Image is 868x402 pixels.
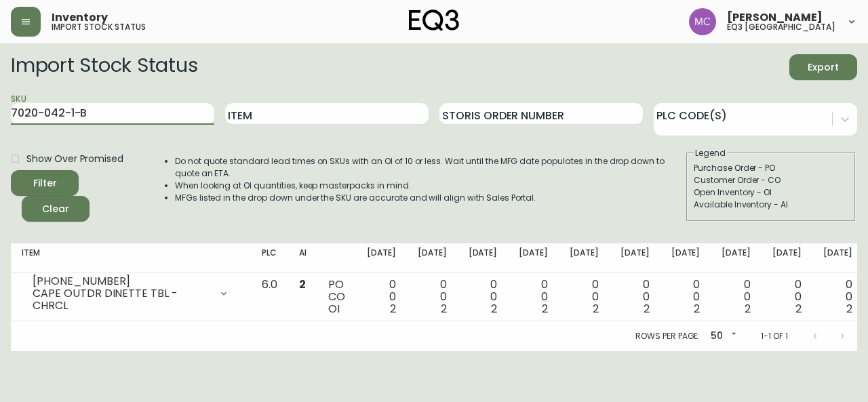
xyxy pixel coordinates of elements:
span: 2 [846,301,852,317]
th: [DATE] [458,243,509,273]
div: 0 0 [823,279,852,315]
span: Export [800,59,846,76]
img: 6dbdb61c5655a9a555815750a11666cc [689,8,716,35]
span: 2 [644,301,650,317]
div: CAPE OUTDR DINETTE TBL -CHRCL [33,287,210,312]
div: 0 0 [772,279,802,315]
th: [DATE] [508,243,559,273]
div: 0 0 [519,279,548,315]
div: Open Inventory - OI [694,186,848,199]
legend: Legend [694,147,727,159]
th: PLC [251,243,288,273]
th: [DATE] [610,243,660,273]
div: 0 0 [671,279,701,315]
div: [PHONE_NUMBER] [33,275,210,287]
th: [DATE] [660,243,711,273]
span: 2 [542,301,548,317]
p: 1-1 of 1 [761,330,788,342]
span: Inventory [52,12,108,23]
span: 2 [390,301,396,317]
div: 0 0 [418,279,447,315]
div: Customer Order - CO [694,174,848,186]
span: 2 [795,301,802,317]
th: [DATE] [559,243,610,273]
div: 50 [705,325,739,348]
th: Item [11,243,251,273]
th: [DATE] [762,243,812,273]
span: [PERSON_NAME] [727,12,823,23]
div: [PHONE_NUMBER]CAPE OUTDR DINETTE TBL -CHRCL [22,279,240,308]
th: [DATE] [711,243,762,273]
div: PO CO [328,279,345,315]
span: Show Over Promised [26,152,123,166]
li: When looking at OI quantities, keep masterpacks in mind. [175,180,685,192]
img: logo [409,9,459,31]
span: 2 [593,301,599,317]
span: 2 [745,301,751,317]
div: Filter [33,175,57,192]
span: 2 [491,301,497,317]
div: 0 0 [620,279,650,315]
button: Filter [11,170,79,196]
td: 6.0 [251,273,288,321]
span: OI [328,301,340,317]
span: Clear [33,201,79,218]
div: 0 0 [722,279,751,315]
span: 2 [299,277,306,292]
th: AI [288,243,317,273]
li: MFGs listed in the drop down under the SKU are accurate and will align with Sales Portal. [175,192,685,204]
button: Clear [22,196,90,222]
span: 2 [694,301,700,317]
div: 0 0 [570,279,599,315]
th: [DATE] [407,243,458,273]
li: Do not quote standard lead times on SKUs with an OI of 10 or less. Wait until the MFG date popula... [175,155,685,180]
button: Export [789,54,857,80]
div: Purchase Order - PO [694,162,848,174]
th: [DATE] [356,243,407,273]
h2: Import Stock Status [11,54,197,80]
div: 0 0 [469,279,498,315]
div: 0 0 [367,279,396,315]
p: Rows per page: [635,330,700,342]
h5: import stock status [52,23,146,31]
span: 2 [441,301,447,317]
th: [DATE] [812,243,863,273]
div: Available Inventory - AI [694,199,848,211]
h5: eq3 [GEOGRAPHIC_DATA] [727,23,835,31]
